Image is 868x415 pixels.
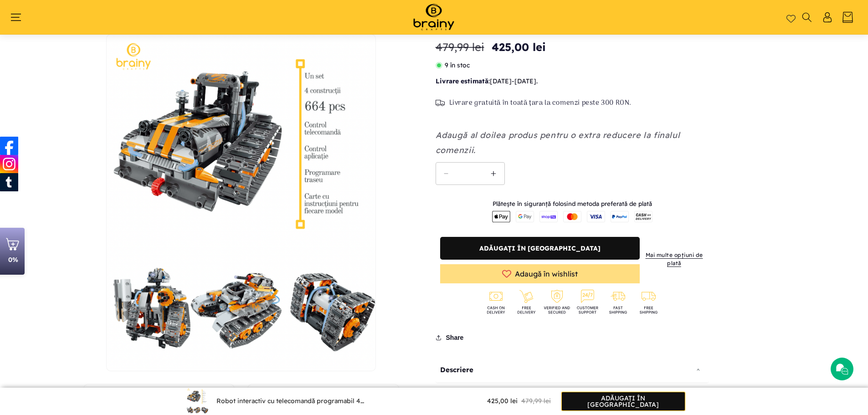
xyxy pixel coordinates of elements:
button: Share [436,328,467,348]
em: Adaugă al doilea produs pentru o extra reducere la finalul comenzii. [436,130,680,155]
span: Adaugă în wishlist [515,270,578,278]
div: Descriere [436,357,709,383]
p: : - . [436,76,709,87]
s: 479,99 lei [436,39,484,55]
img: Product thumbnail [186,388,208,415]
span: 425,00 lei [487,397,518,406]
div: Adăugați în [GEOGRAPHIC_DATA] [562,392,685,410]
div: Robot interactiv cu telecomandă programabil 4in1, potrivit pentru interior și exterior, Robot/Tan... [216,397,365,406]
img: Chat icon [835,362,849,376]
p: 9 în stoc [436,60,709,71]
span: [DATE] [490,77,512,85]
img: Brainy Crafts [404,2,463,32]
a: Wishlist page link [786,13,796,22]
span: Livrare gratuită în toată țara la comenzi peste 300 RON. [449,99,632,108]
summary: Căutați [801,12,812,22]
span: 425,00 lei [492,39,546,55]
span: [DATE] [514,77,536,85]
summary: Meniu [15,12,26,22]
b: Livrare estimată [436,77,488,85]
small: Plătește în siguranță folosind metoda preferată de plată [493,200,652,207]
span: 479,99 lei [521,397,551,406]
button: Adăugați în [GEOGRAPHIC_DATA] [440,237,640,260]
span: Adăugați în [GEOGRAPHIC_DATA] [479,245,601,252]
